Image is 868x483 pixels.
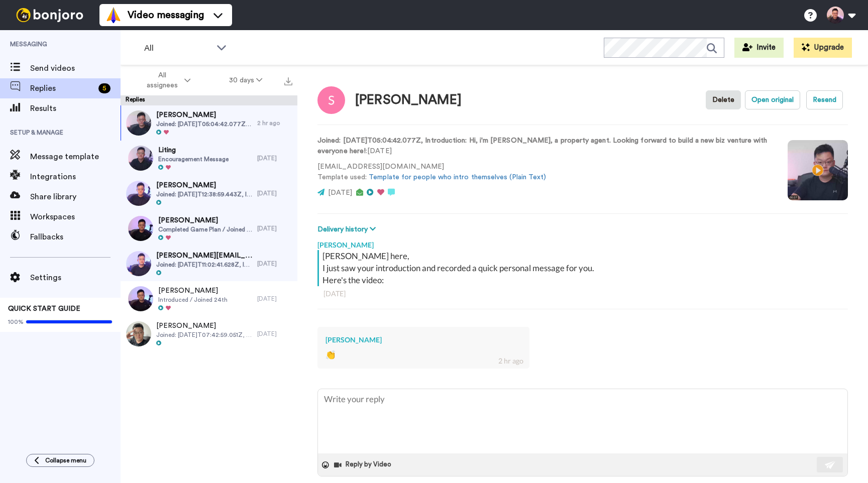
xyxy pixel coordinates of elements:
[328,189,352,196] span: [DATE]
[333,457,394,472] button: Reply by Video
[156,120,252,128] span: Joined: [DATE]T05:04:42.077Z, Introduction: Hi, i'm [PERSON_NAME], a property agent. Looking forw...
[156,110,252,120] span: [PERSON_NAME]
[281,73,295,88] button: Export all results that match these filters now.
[126,181,151,206] img: ab24f1e4-0ff5-4128-8c78-f195fc27dfba-thumb.jpg
[121,141,297,176] a: LitingEncouragement Message[DATE]
[30,231,121,243] span: Fallbacks
[128,286,153,311] img: df874264-a209-4c50-a142-05e5037030dc-thumb.jpg
[45,456,86,464] span: Collapse menu
[30,211,121,223] span: Workspaces
[30,62,121,74] span: Send videos
[355,93,462,107] div: [PERSON_NAME]
[257,154,292,162] div: [DATE]
[156,251,252,261] span: [PERSON_NAME][EMAIL_ADDRESS][DOMAIN_NAME]
[121,176,297,211] a: [PERSON_NAME]Joined: [DATE]T12:38:59.443Z, Introduction: Hi. I am [PERSON_NAME]. From [GEOGRAPHIC...
[257,260,292,268] div: [DATE]
[158,155,229,163] span: Encouragement Message
[317,86,345,114] img: Image of Stanley Lee
[498,356,523,366] div: 2 hr ago
[126,321,151,346] img: f2314de3-9116-4ec1-af85-d626046a835b-thumb.jpg
[121,316,297,351] a: [PERSON_NAME]Joined: [DATE]T07:42:59.051Z, Introduction: Hi I’m [PERSON_NAME] from SG. I do real ...
[369,174,546,181] a: Template for people who intro themselves (Plain Text)
[26,454,94,467] button: Collapse menu
[128,8,204,22] span: Video messaging
[158,215,252,225] span: [PERSON_NAME]
[257,119,292,127] div: 2 hr ago
[30,171,121,183] span: Integrations
[284,77,292,85] img: export.svg
[128,216,153,241] img: e2ab80b6-6462-454b-a9dd-d1f6f2996ee4-thumb.jpg
[121,95,297,105] div: Replies
[317,162,773,183] p: [EMAIL_ADDRESS][DOMAIN_NAME] Template used:
[156,321,252,331] span: [PERSON_NAME]
[30,191,121,203] span: Share library
[142,70,182,90] span: All assignees
[322,250,845,286] div: [PERSON_NAME] here, I just saw your introduction and recorded a quick personal message for you. H...
[12,8,87,22] img: bj-logo-header-white.svg
[317,224,379,235] button: Delivery history
[121,281,297,316] a: [PERSON_NAME]Introduced / Joined 24th[DATE]
[257,189,292,197] div: [DATE]
[158,225,252,233] span: Completed Game Plan / Joined 21st
[210,71,282,89] button: 30 days
[325,335,521,345] div: [PERSON_NAME]
[158,296,228,304] span: Introduced / Joined 24th
[30,272,121,284] span: Settings
[156,331,252,339] span: Joined: [DATE]T07:42:59.051Z, Introduction: Hi I’m [PERSON_NAME] from SG. I do real estate busine...
[121,246,297,281] a: [PERSON_NAME][EMAIL_ADDRESS][DOMAIN_NAME]Joined: [DATE]T11:02:41.628Z, Introduction: Hi! I’m Ragu...
[734,38,784,58] button: Invite
[825,461,836,469] img: send-white.svg
[158,145,229,155] span: Liting
[126,110,151,136] img: a52b00f4-c5a2-4fb7-82fc-efbe59c8fb7e-thumb.jpg
[706,90,741,109] button: Delete
[257,295,292,303] div: [DATE]
[30,151,121,163] span: Message template
[325,349,521,360] div: 👏
[156,190,252,198] span: Joined: [DATE]T12:38:59.443Z, Introduction: Hi. I am [PERSON_NAME]. From [GEOGRAPHIC_DATA]. I was...
[323,289,842,299] div: [DATE]
[806,90,843,109] button: Resend
[317,137,768,155] strong: Joined: [DATE]T05:04:42.077Z, Introduction: Hi, i'm [PERSON_NAME], a property agent. Looking forw...
[158,286,228,296] span: [PERSON_NAME]
[98,83,111,93] div: 5
[317,235,848,250] div: [PERSON_NAME]
[30,82,94,94] span: Replies
[8,318,24,326] span: 100%
[121,211,297,246] a: [PERSON_NAME]Completed Game Plan / Joined 21st[DATE]
[144,42,211,54] span: All
[105,7,122,23] img: vm-color.svg
[257,224,292,232] div: [DATE]
[156,261,252,269] span: Joined: [DATE]T11:02:41.628Z, Introduction: Hi! I’m Ragu from [GEOGRAPHIC_DATA]. I’m very keen on...
[128,146,153,171] img: 5771e908-08d3-496f-9e73-d2a26ee4da02-thumb.jpg
[156,180,252,190] span: [PERSON_NAME]
[126,251,151,276] img: fce0e359-3ad7-4a91-a196-5baee16294b9-thumb.jpg
[745,90,800,109] button: Open original
[317,136,773,157] p: : [DATE]
[8,305,80,312] span: QUICK START GUIDE
[794,38,852,58] button: Upgrade
[257,330,292,338] div: [DATE]
[30,102,121,114] span: Results
[121,105,297,141] a: [PERSON_NAME]Joined: [DATE]T05:04:42.077Z, Introduction: Hi, i'm [PERSON_NAME], a property agent....
[123,66,210,94] button: All assignees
